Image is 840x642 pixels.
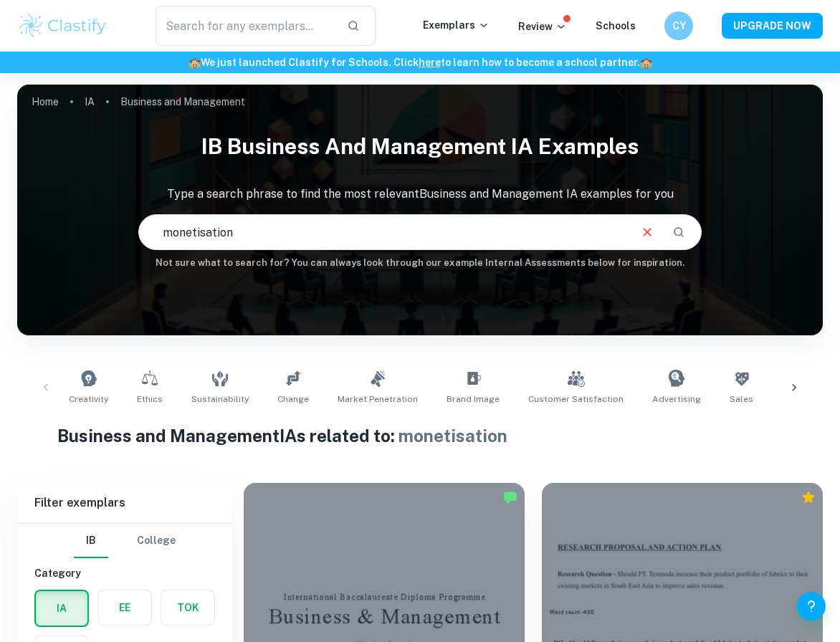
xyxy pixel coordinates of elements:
[17,11,108,40] img: Clastify logo
[188,57,201,68] span: 🏫
[139,212,629,252] input: E.g. tech company expansion, marketing strategies, motivation theories...
[32,92,59,112] a: Home
[801,490,816,504] div: Premium
[36,591,87,626] button: IA
[596,20,636,32] a: Schools
[667,220,691,244] button: Search
[730,393,753,406] span: Sales
[120,94,245,110] p: Business and Management
[518,19,567,34] p: Review
[447,393,500,406] span: Brand Image
[664,11,693,40] button: CY
[17,483,232,523] h6: Filter exemplars
[74,524,108,558] button: IB
[17,256,823,270] h6: Not sure what to search for? You can always look through our example Internal Assessments below f...
[69,393,108,406] span: Creativity
[423,17,490,33] p: Exemplars
[634,219,661,246] button: Clear
[191,393,249,406] span: Sustainability
[137,393,163,406] span: Ethics
[797,592,826,621] button: Help and Feedback
[398,426,507,446] span: monetisation
[156,6,335,46] input: Search for any exemplars...
[98,590,151,625] button: EE
[652,393,701,406] span: Advertising
[277,393,309,406] span: Change
[419,57,441,68] a: here
[503,490,517,504] img: Marked
[74,524,176,558] div: Filter type choice
[17,186,823,203] p: Type a search phrase to find the most relevant Business and Management IA examples for you
[671,18,687,34] h6: CY
[528,393,624,406] span: Customer Satisfaction
[722,13,823,39] button: UPGRADE NOW
[3,54,837,70] h6: We just launched Clastify for Schools. Click to learn how to become a school partner.
[137,524,176,558] button: College
[34,565,215,581] h6: Category
[85,92,95,112] a: IA
[161,590,214,625] button: TOK
[338,393,418,406] span: Market Penetration
[17,125,823,168] h1: IB Business and Management IA examples
[57,423,783,449] h1: Business and Management IAs related to:
[640,57,652,68] span: 🏫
